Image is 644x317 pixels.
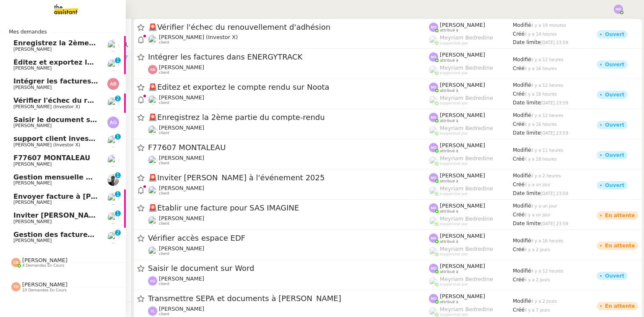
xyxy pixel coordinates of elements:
span: [PERSON_NAME] [159,94,204,101]
img: users%2FUWPTPKITw0gpiMilXqRXG5g9gXH3%2Favatar%2F405ab820-17f5-49fd-8f81-080694535f4d [148,35,157,44]
span: [PERSON_NAME] [13,123,52,128]
span: F77607 MONTALEAU [148,144,429,151]
p: 1 [116,191,119,199]
span: Modifié [513,238,531,244]
span: [PERSON_NAME] [159,125,204,131]
app-user-label: attribué à [429,82,513,93]
div: Ouvert [605,122,624,127]
span: [PERSON_NAME] [440,203,485,209]
span: il y a 16 heures [525,122,557,127]
app-user-label: attribué à [429,293,513,304]
span: Meyriam Bedredine [440,276,493,282]
span: [PERSON_NAME] [440,172,485,179]
span: il y a un jour [531,204,557,208]
span: client [159,70,169,75]
img: svg [429,294,438,303]
div: Ouvert [605,32,624,37]
span: client [159,101,169,105]
span: Gestion mensuelle NDF et indemnités kilométriques - septembre 2025 [13,173,280,181]
span: suppervisé par [440,312,468,317]
span: il y a 7 jours [525,308,550,312]
span: [PERSON_NAME] [159,306,204,312]
span: [PERSON_NAME] (Investor X) [13,104,80,109]
img: svg [11,258,21,267]
img: ee3399b4-027e-46f8-8bb8-fca30cb6f74c [107,174,119,186]
img: users%2FDBF5gIzOT6MfpzgDQC7eMkIK8iA3%2Favatar%2Fd943ca6c-06ba-4e73-906b-d60e05e423d3 [107,212,119,224]
span: [PERSON_NAME] [159,275,204,282]
app-user-label: suppervisé par [429,155,513,166]
span: 🚨 [148,83,157,91]
span: Envoyer facture à [PERSON_NAME] [13,192,145,200]
span: [PERSON_NAME] [440,82,485,88]
span: il y a 16 heures [525,92,557,96]
img: users%2FDBF5gIzOT6MfpzgDQC7eMkIK8iA3%2Favatar%2Fd943ca6c-06ba-4e73-906b-d60e05e423d3 [107,193,119,205]
span: Saisir le document sur Word [148,265,429,272]
span: suppervisé par [440,101,468,106]
img: users%2FDBF5gIzOT6MfpzgDQC7eMkIK8iA3%2Favatar%2Fd943ca6c-06ba-4e73-906b-d60e05e423d3 [148,186,157,195]
span: [DATE] 23:59 [540,101,568,105]
span: il y a 16 heures [531,239,563,243]
span: [PERSON_NAME] [159,155,204,161]
span: il y a 2 jours [531,299,557,304]
app-user-label: attribué à [429,263,513,274]
img: users%2FDBF5gIzOT6MfpzgDQC7eMkIK8iA3%2Favatar%2Fd943ca6c-06ba-4e73-906b-d60e05e423d3 [148,216,157,225]
span: attribué à [440,119,458,123]
span: Modifié [513,82,531,88]
app-user-detailed-label: client [148,185,429,196]
span: [PERSON_NAME] [440,112,485,118]
span: [PERSON_NAME] [440,142,485,148]
span: Créé [513,121,525,127]
span: attribué à [440,239,458,244]
span: il y a 2 jours [525,247,550,252]
div: En attente [605,304,635,309]
img: users%2FaellJyylmXSg4jqeVbanehhyYJm1%2Favatar%2Fprofile-pic%20(4).png [429,277,438,286]
p: 2 [116,230,119,237]
app-user-detailed-label: client [148,64,429,75]
span: il y a un jour [525,182,551,187]
span: Modifié [513,57,531,62]
img: users%2FaellJyylmXSg4jqeVbanehhyYJm1%2Favatar%2Fprofile-pic%20(4).png [429,247,438,256]
span: Créé [513,212,525,218]
img: svg [148,65,157,74]
span: client [159,161,169,166]
span: attribué à [440,300,458,304]
span: suppervisé par [440,282,468,287]
span: il y a 18 heures [525,157,557,161]
app-user-detailed-label: client [148,245,429,256]
span: [PERSON_NAME] [13,180,52,186]
span: client [159,191,169,196]
img: svg [614,5,623,14]
span: Enregistrez la 2ème partie du compte-rendu [13,39,182,47]
span: [PERSON_NAME] (Investor X) [159,34,238,40]
span: attribué à [440,28,458,33]
span: Modifié [513,22,531,28]
img: svg [429,52,438,62]
span: Créé [513,91,525,97]
span: [PERSON_NAME] [159,185,204,191]
span: Transmettre SEPA et documents à [PERSON_NAME] [148,295,429,302]
span: Mes demandes [4,28,52,36]
span: Modifié [513,147,531,153]
app-user-label: suppervisé par [429,306,513,317]
img: users%2FUWPTPKITw0gpiMilXqRXG5g9gXH3%2Favatar%2F405ab820-17f5-49fd-8f81-080694535f4d [107,97,119,109]
app-user-detailed-label: client [148,94,429,105]
app-user-label: attribué à [429,22,513,33]
nz-badge-sup: 1 [115,134,121,140]
span: [PERSON_NAME] [22,257,68,263]
img: svg [429,23,438,32]
span: Éditez et exportez le compte rendu sur Noota [13,58,186,66]
img: users%2FHIWaaSoTa5U8ssS5t403NQMyZZE3%2Favatar%2Fa4be050e-05fa-4f28-bbe7-e7e8e4788720 [107,155,119,166]
span: [PERSON_NAME] (Investor X) [13,142,80,148]
span: [PERSON_NAME] [13,238,52,243]
div: En attente [605,243,635,248]
span: 🚨 [148,23,157,31]
span: 🚨 [148,173,157,182]
app-user-label: suppervisé par [429,65,513,75]
app-user-detailed-label: client [148,125,429,135]
img: users%2FHIWaaSoTa5U8ssS5t403NQMyZZE3%2Favatar%2Fa4be050e-05fa-4f28-bbe7-e7e8e4788720 [148,156,157,165]
app-user-label: attribué à [429,172,513,183]
span: Date limite [513,130,540,136]
span: suppervisé par [440,222,468,226]
img: users%2FDBF5gIzOT6MfpzgDQC7eMkIK8iA3%2Favatar%2Fd943ca6c-06ba-4e73-906b-d60e05e423d3 [107,59,119,71]
span: client [159,252,169,256]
